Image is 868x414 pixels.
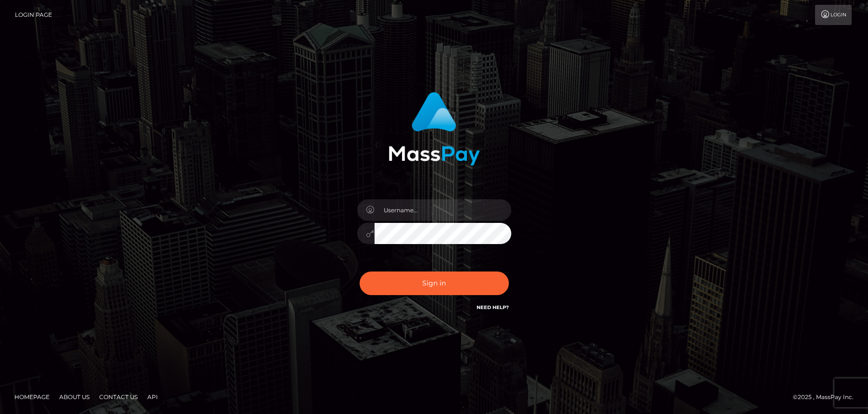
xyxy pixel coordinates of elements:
button: Sign in [360,272,509,295]
a: About Us [55,389,93,404]
img: MassPay Login [389,92,480,166]
a: API [143,389,162,404]
a: Need Help? [477,304,509,310]
a: Login [815,5,852,25]
a: Contact Us [95,389,142,404]
div: © 2025 , MassPay Inc. [793,392,861,402]
a: Homepage [11,389,53,404]
a: Login Page [15,5,52,25]
input: Username... [375,199,511,221]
